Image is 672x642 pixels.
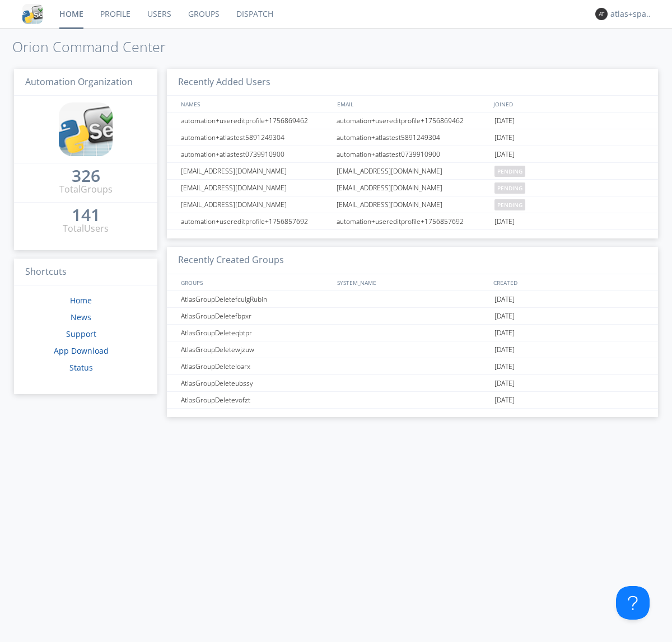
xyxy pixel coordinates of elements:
[72,209,100,221] div: 141
[54,345,109,356] a: App Download
[334,146,492,162] div: automation+atlastest0739910900
[167,291,658,308] a: AtlasGroupDeletefculgRubin[DATE]
[334,196,492,213] div: [EMAIL_ADDRESS][DOMAIN_NAME]
[334,96,491,112] div: EMAIL
[72,209,100,222] a: 141
[22,4,43,24] img: cddb5a64eb264b2086981ab96f4c1ba7
[494,308,515,325] span: [DATE]
[334,163,492,179] div: [EMAIL_ADDRESS][DOMAIN_NAME]
[494,392,515,409] span: [DATE]
[178,358,333,374] div: AtlasGroupDeleteloarx
[595,8,608,20] img: 373638.png
[494,341,515,358] span: [DATE]
[494,199,525,210] span: pending
[178,129,333,146] div: automation+atlastest5891249304
[167,341,658,358] a: AtlasGroupDeletewjzuw[DATE]
[616,586,650,620] iframe: Toggle Customer Support
[178,96,332,112] div: NAMES
[167,163,658,180] a: [EMAIL_ADDRESS][DOMAIN_NAME][EMAIL_ADDRESS][DOMAIN_NAME]pending
[167,129,658,146] a: automation+atlastest5891249304automation+atlastest5891249304[DATE]
[66,329,96,339] a: Support
[334,180,492,196] div: [EMAIL_ADDRESS][DOMAIN_NAME]
[494,325,515,341] span: [DATE]
[494,375,515,392] span: [DATE]
[70,295,92,306] a: Home
[334,213,492,229] div: automation+usereditprofile+1756857692
[178,113,333,129] div: automation+usereditprofile+1756869462
[491,274,647,290] div: CREATED
[178,375,333,391] div: AtlasGroupDeleteubssy
[494,291,515,308] span: [DATE]
[491,96,647,112] div: JOINED
[72,170,100,181] div: 326
[167,325,658,341] a: AtlasGroupDeleteqbtpr[DATE]
[59,183,113,196] div: Total Groups
[494,182,525,194] span: pending
[167,113,658,129] a: automation+usereditprofile+1756869462automation+usereditprofile+1756869462[DATE]
[167,247,658,274] h3: Recently Created Groups
[25,76,133,88] span: Automation Organization
[178,392,333,408] div: AtlasGroupDeletevofzt
[494,113,515,129] span: [DATE]
[334,274,491,290] div: SYSTEM_NAME
[610,8,652,20] div: atlas+spanish0002
[178,196,333,213] div: [EMAIL_ADDRESS][DOMAIN_NAME]
[494,146,515,163] span: [DATE]
[494,166,525,177] span: pending
[178,325,333,341] div: AtlasGroupDeleteqbtpr
[178,291,333,307] div: AtlasGroupDeletefculgRubin
[167,308,658,325] a: AtlasGroupDeletefbpxr[DATE]
[167,213,658,230] a: automation+usereditprofile+1756857692automation+usereditprofile+1756857692[DATE]
[167,180,658,196] a: [EMAIL_ADDRESS][DOMAIN_NAME][EMAIL_ADDRESS][DOMAIN_NAME]pending
[178,163,333,179] div: [EMAIL_ADDRESS][DOMAIN_NAME]
[69,362,93,373] a: Status
[167,196,658,213] a: [EMAIL_ADDRESS][DOMAIN_NAME][EMAIL_ADDRESS][DOMAIN_NAME]pending
[178,308,333,324] div: AtlasGroupDeletefbpxr
[178,341,333,358] div: AtlasGroupDeletewjzuw
[178,180,333,196] div: [EMAIL_ADDRESS][DOMAIN_NAME]
[494,129,515,146] span: [DATE]
[178,213,333,229] div: automation+usereditprofile+1756857692
[167,146,658,163] a: automation+atlastest0739910900automation+atlastest0739910900[DATE]
[334,113,492,129] div: automation+usereditprofile+1756869462
[167,69,658,96] h3: Recently Added Users
[178,146,333,162] div: automation+atlastest0739910900
[63,222,109,235] div: Total Users
[72,170,100,183] a: 326
[167,358,658,375] a: AtlasGroupDeleteloarx[DATE]
[494,358,515,375] span: [DATE]
[167,375,658,392] a: AtlasGroupDeleteubssy[DATE]
[167,392,658,409] a: AtlasGroupDeletevofzt[DATE]
[178,274,332,290] div: GROUPS
[14,259,157,286] h3: Shortcuts
[494,213,515,230] span: [DATE]
[334,129,492,146] div: automation+atlastest5891249304
[71,312,91,322] a: News
[59,102,113,156] img: cddb5a64eb264b2086981ab96f4c1ba7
